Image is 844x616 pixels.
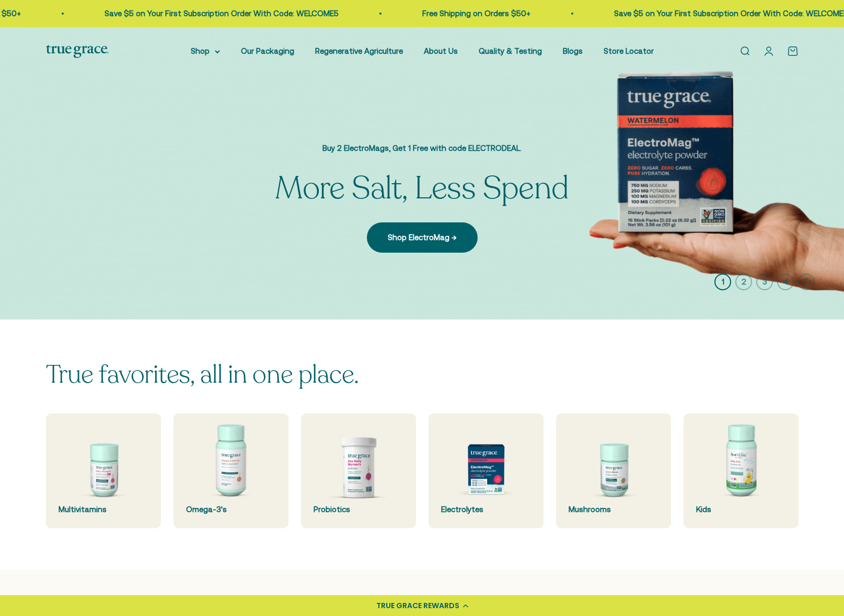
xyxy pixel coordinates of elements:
a: Shop ElectroMag → [367,222,478,253]
a: Quality & Testing [479,46,542,55]
a: Free Shipping on Orders $50+ [421,9,529,18]
div: Kids [696,503,786,516]
a: Multivitamins [46,413,161,528]
split-lines: True favorites, all in one place. [46,358,359,392]
p: Save $5 on Your First Subscription Order With Code: WELCOME5 [103,7,338,20]
a: Blogs [563,46,583,55]
a: About Us [424,46,458,55]
p: Buy 2 ElectroMags, Get 1 Free with code ELECTRODEAL. [275,142,569,155]
div: Mushrooms [569,503,658,516]
a: Probiotics [301,413,416,528]
a: Kids [684,413,799,528]
a: Store Locator [604,46,654,55]
a: Our Packaging [241,46,294,55]
button: 2 [735,274,752,290]
div: Electrolytes [441,503,531,516]
button: 5 [798,274,815,290]
a: Regenerative Agriculture [315,46,403,55]
a: Mushrooms [556,413,671,528]
div: Omega-3's [186,503,276,516]
div: Probiotics [314,503,403,516]
split-lines: More Salt, Less Spend [275,167,569,210]
button: 4 [777,274,794,290]
a: Electrolytes [429,413,544,528]
a: Omega-3's [174,413,288,528]
div: TRUE GRACE REWARDS [376,600,459,611]
button: 1 [714,274,731,290]
div: Multivitamins [59,503,148,516]
summary: Shop [191,45,220,57]
button: 3 [756,274,773,290]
